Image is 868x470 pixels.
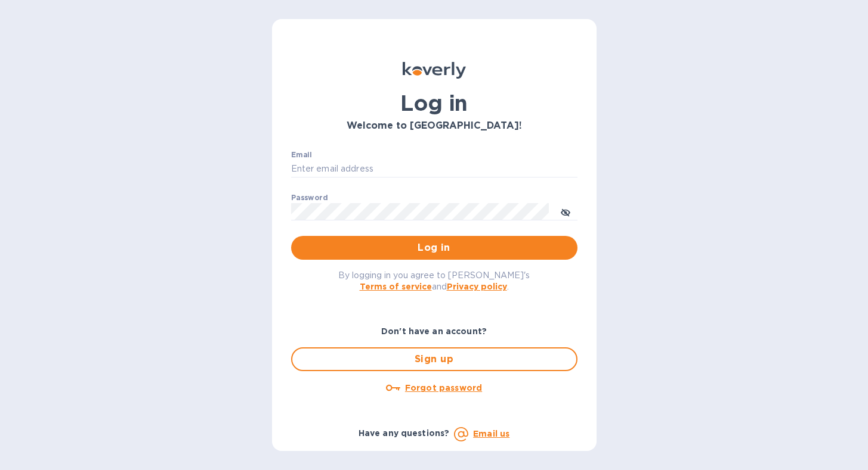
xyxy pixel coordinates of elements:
[359,428,450,438] b: Have any questions?
[291,120,577,132] h3: Welcome to [GEOGRAPHIC_DATA]!
[291,91,577,116] h1: Log in
[473,429,509,438] a: Email us
[405,383,482,393] u: Forgot password
[291,347,577,371] button: Sign up
[291,236,577,260] button: Log in
[291,194,328,201] label: Password
[291,160,577,178] input: Enter email address
[360,282,432,291] a: Terms of service
[301,241,568,255] span: Log in
[381,326,487,336] b: Don't have an account?
[302,352,567,366] span: Sign up
[338,270,530,291] span: By logging in you agree to [PERSON_NAME]'s and .
[403,62,466,79] img: Koverly
[291,151,312,158] label: Email
[447,282,507,291] a: Privacy policy
[554,200,577,223] button: toggle password visibility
